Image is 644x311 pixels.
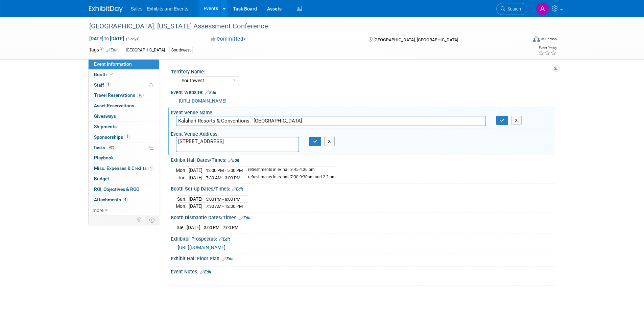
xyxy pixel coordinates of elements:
[94,197,128,202] span: Attachments
[244,166,336,174] td: refreshments in ex hall 3:45-4:30 pm
[94,103,134,108] span: Asset Reservations
[171,87,555,96] div: Event Website:
[239,216,251,220] a: Edit
[189,203,202,210] td: [DATE]
[124,47,167,54] div: [GEOGRAPHIC_DATA]
[94,82,111,88] span: Staff
[505,6,521,12] span: Search
[125,134,130,139] span: 1
[89,184,159,195] a: ROI, Objectives & ROO
[89,70,159,80] a: Booth
[206,197,240,202] span: 5:00 PM - 8:00 PM
[206,175,240,180] span: 7:30 AM - 3:00 PM
[171,267,555,275] div: Event Notes:
[171,184,555,193] div: Booth Set-up Dates/Times:
[94,72,115,77] span: Booth
[89,122,159,132] a: Shipments
[541,37,557,42] div: In-Person
[103,36,110,41] span: to
[89,205,159,216] a: more
[89,80,159,90] a: Staff1
[511,116,522,125] button: X
[89,163,159,174] a: Misc. Expenses & Credits1
[533,36,540,42] img: Format-Inperson.png
[89,101,159,111] a: Asset Reservations
[171,213,555,221] div: Booth Dismantle Dates/Times:
[536,2,549,15] img: Alianna Ortu
[106,48,118,52] a: Edit
[89,6,123,13] img: ExhibitDay
[123,197,128,202] span: 4
[496,3,527,15] a: Search
[171,108,555,116] div: Event Venue Name:
[200,270,211,274] a: Edit
[89,36,124,42] span: [DATE] [DATE]
[93,145,116,150] span: Tasks
[110,72,113,76] i: Booth reservation complete
[538,46,556,50] div: Event Rating
[94,134,130,140] span: Sponsorships
[176,166,189,174] td: Mon.
[89,46,118,54] td: Tags
[106,82,111,87] span: 1
[89,195,159,205] a: Attachments4
[93,207,103,213] span: more
[94,165,153,171] span: Misc. Expenses & Credits
[94,124,117,129] span: Shipments
[131,6,188,12] span: Sales - Exhibits and Events
[87,20,517,32] div: [GEOGRAPHIC_DATA]: [US_STATE] Assessment Conference
[178,245,225,250] a: [URL][DOMAIN_NAME]
[94,113,116,119] span: Giveaways
[219,237,230,242] a: Edit
[171,67,552,75] div: Territory Name:
[176,224,187,231] td: Tue.
[89,90,159,101] a: Travel Reservations16
[176,203,189,210] td: Mon.
[171,155,555,164] div: Exhibit Hall Dates/Times:
[171,234,555,243] div: Exhibitor Prospectus:
[208,36,248,43] button: Committed
[134,216,145,224] td: Personalize Event Tab Strip
[89,153,159,163] a: Playbook
[232,187,243,192] a: Edit
[189,166,202,174] td: [DATE]
[148,166,153,171] span: 1
[176,195,189,203] td: Sun.
[89,111,159,121] a: Giveaways
[171,129,555,137] div: Event Venue Address:
[206,204,243,209] span: 7:30 AM - 12:00 PM
[137,93,144,98] span: 16
[94,155,114,160] span: Playbook
[89,174,159,184] a: Budget
[187,224,200,231] td: [DATE]
[222,257,234,261] a: Edit
[94,186,139,192] span: ROI, Objectives & ROO
[204,225,238,230] span: 3:00 PM - 7:00 PM
[324,137,335,146] button: X
[206,168,243,173] span: 12:00 PM - 5:00 PM
[89,143,159,153] a: Tasks70%
[149,82,153,88] span: Potential Scheduling Conflict -- at least one attendee is tagged in another overlapping event.
[107,145,116,150] span: 70%
[169,47,193,54] div: Southwest
[189,174,202,181] td: [DATE]
[89,59,159,69] a: Event Information
[176,174,189,181] td: Tue.
[94,61,132,67] span: Event Information
[189,195,202,203] td: [DATE]
[171,253,555,262] div: Exhibit Hall Floor Plan:
[94,92,144,98] span: Travel Reservations
[205,90,216,95] a: Edit
[145,216,159,224] td: Toggle Event Tabs
[94,176,109,181] span: Budget
[228,158,239,163] a: Edit
[125,37,140,41] span: (3 days)
[374,37,458,42] span: [GEOGRAPHIC_DATA], [GEOGRAPHIC_DATA]
[179,98,226,104] a: [URL][DOMAIN_NAME]
[244,174,336,181] td: refreshments in ex hall 7:30-9:30am and 2-3 pm
[89,132,159,142] a: Sponsorships1
[487,35,557,45] div: Event Format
